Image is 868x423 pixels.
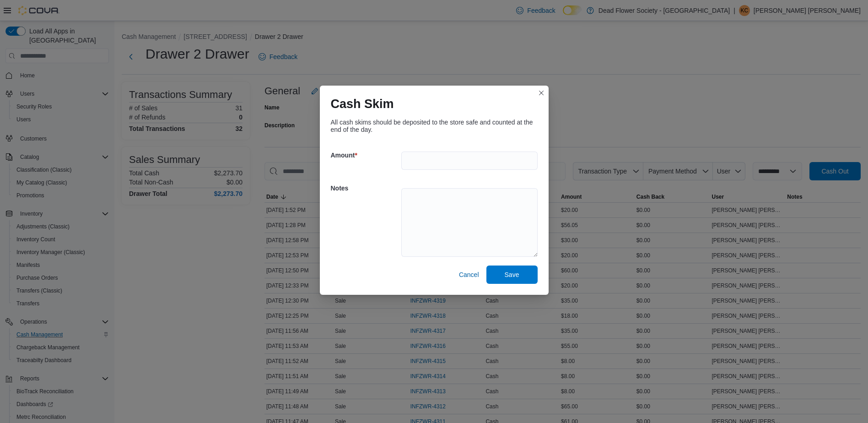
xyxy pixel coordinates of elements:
[331,119,538,133] div: All cash skims should be deposited to the store safe and counted at the end of the day.
[459,270,479,279] span: Cancel
[331,179,399,197] h5: Notes
[536,87,547,98] button: Closes this modal window
[455,266,483,284] button: Cancel
[331,146,399,164] h5: Amount
[505,270,519,279] span: Save
[486,266,538,284] button: Save
[331,97,394,111] h1: Cash Skim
